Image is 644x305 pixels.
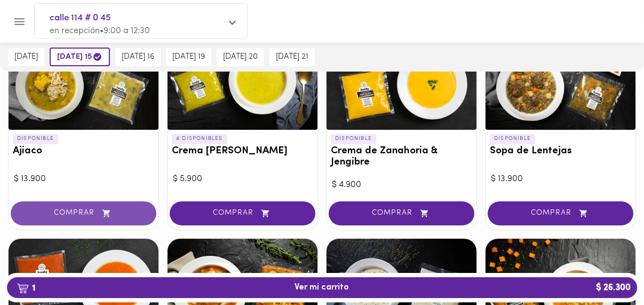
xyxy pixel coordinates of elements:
[8,48,44,66] button: [DATE]
[490,134,535,144] p: DISPONIBLE
[172,52,205,62] span: [DATE] 19
[170,201,315,225] button: COMPRAR
[342,209,461,218] span: COMPRAR
[269,48,315,66] button: [DATE] 21
[486,28,635,130] div: Sopa de Lentejas
[172,146,313,157] h3: Crema [PERSON_NAME]
[329,201,474,225] button: COMPRAR
[173,173,312,185] div: $ 5.900
[490,146,631,157] h3: Sopa de Lentejas
[50,48,110,66] button: [DATE] 15
[331,134,376,144] p: DISPONIBLE
[7,277,637,298] button: 1Ver mi carrito$ 26.300
[488,201,633,225] button: COMPRAR
[217,48,264,66] button: [DATE] 20
[50,11,221,25] span: calle 114 # 0 45
[276,52,308,62] span: [DATE] 21
[24,209,143,218] span: COMPRAR
[115,48,161,66] button: [DATE] 16
[327,28,476,130] div: Crema de Zanahoria & Jengibre
[166,48,211,66] button: [DATE] 19
[168,28,317,130] div: Crema del Huerto
[13,134,58,144] p: DISPONIBLE
[14,52,38,62] span: [DATE]
[14,173,153,185] div: $ 13.900
[13,146,154,157] h3: Ajiaco
[295,283,349,293] span: Ver mi carrito
[491,173,630,185] div: $ 13.900
[50,27,150,35] span: en recepción • 9:00 a 12:30
[582,243,633,294] iframe: Messagebird Livechat Widget
[6,9,33,35] button: Menu
[331,146,472,168] h3: Crema de Zanahoria & Jengibre
[332,179,471,191] div: $ 4.900
[11,201,156,225] button: COMPRAR
[172,134,227,144] p: 4 DISPONIBLES
[9,28,158,130] div: Ajiaco
[501,209,620,218] span: COMPRAR
[10,281,42,295] b: 1
[17,283,29,294] img: cart.png
[183,209,302,218] span: COMPRAR
[122,52,154,62] span: [DATE] 16
[223,52,258,62] span: [DATE] 20
[57,52,102,62] span: [DATE] 15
